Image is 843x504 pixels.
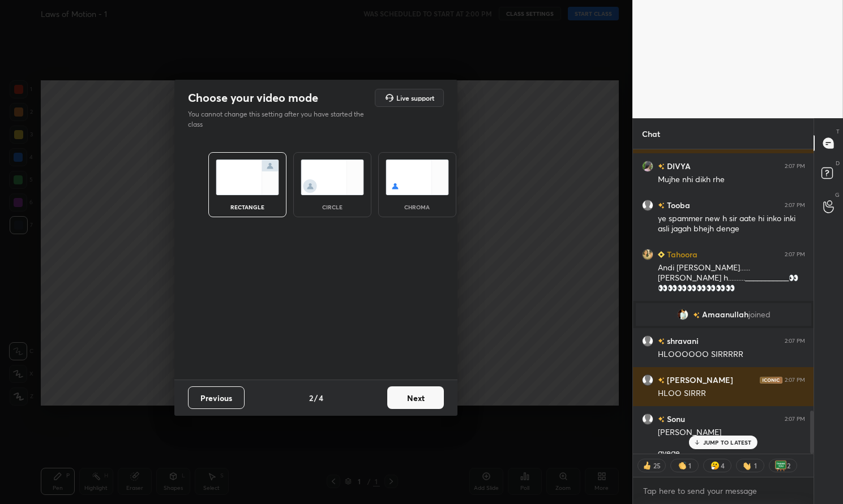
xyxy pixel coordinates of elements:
[642,161,653,172] img: 725edd4d5b0243ed82cccd3c2446c852.jpg
[387,386,444,409] button: Next
[748,310,770,319] span: joined
[658,427,805,459] div: [PERSON_NAME] ayege
[775,460,786,471] img: thank_you.png
[785,251,805,258] div: 2:07 PM
[754,461,758,470] div: 1
[658,203,665,209] img: no-rating-badge.077c3623.svg
[642,413,653,425] img: default.png
[658,251,665,258] img: Learner_Badge_beginner_1_8b307cf2a0.svg
[677,309,688,320] img: 183fcc6f60064722865c553390cc78de.jpg
[658,388,805,399] div: HLOO SIRRR
[642,374,653,386] img: default.png
[188,91,318,105] h2: Choose your video mode
[216,160,279,195] img: normalScreenIcon.ae25ed63.svg
[386,160,449,195] img: chromaScreenIcon.c19ab0a0.svg
[786,461,791,470] div: 2
[188,386,245,409] button: Previous
[703,439,752,446] p: JUMP TO LATEST
[658,377,665,384] img: no-rating-badge.077c3623.svg
[395,204,440,210] div: chroma
[665,335,699,347] h6: shravani
[836,127,840,136] p: T
[642,200,653,211] img: default.png
[665,248,697,260] h6: Tahoora
[665,160,691,172] h6: DIVYA
[658,349,805,360] div: HLOOOOOO SIRRRRR
[658,338,665,344] img: no-rating-badge.077c3623.svg
[653,461,662,470] div: 25
[688,461,692,470] div: 1
[633,149,814,454] div: grid
[742,460,754,471] img: waving_hand.png
[665,374,733,386] h6: [PERSON_NAME]
[701,310,748,319] span: Amaanullah
[677,460,688,471] img: clapping_hands.png
[785,202,805,209] div: 2:07 PM
[665,413,685,425] h6: Sonu
[658,174,805,186] div: Mujhe nhi dikh rhe
[836,159,840,167] p: D
[785,416,805,423] div: 2:07 PM
[760,377,782,384] img: iconic-dark.1390631f.png
[709,460,721,471] img: thinking_face.png
[658,262,805,294] div: Andi [PERSON_NAME]...... [PERSON_NAME] h..........___________👀👀👀👀👀👀👀👀👀
[314,392,318,404] h4: /
[310,204,355,210] div: circle
[692,312,699,318] img: no-rating-badge.077c3623.svg
[658,416,665,423] img: no-rating-badge.077c3623.svg
[225,204,270,210] div: rectangle
[785,377,805,384] div: 2:07 PM
[665,199,690,211] h6: Tooba
[641,460,653,471] img: thumbs_up.png
[785,338,805,344] div: 2:07 PM
[319,392,323,404] h4: 4
[785,163,805,170] div: 2:07 PM
[658,163,665,170] img: no-rating-badge.077c3623.svg
[721,461,725,470] div: 4
[309,392,313,404] h4: 2
[188,109,371,130] p: You cannot change this setting after you have started the class
[633,119,669,149] p: Chat
[658,213,805,235] div: ye spammer new h sir aate hi inko inki asli jagah bhejh denge
[835,191,840,199] p: G
[642,335,653,347] img: default.png
[301,160,364,195] img: circleScreenIcon.acc0effb.svg
[642,249,653,260] img: 78c7b08e9ab04c75970115d3aca353af.jpg
[396,94,434,101] h5: Live support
